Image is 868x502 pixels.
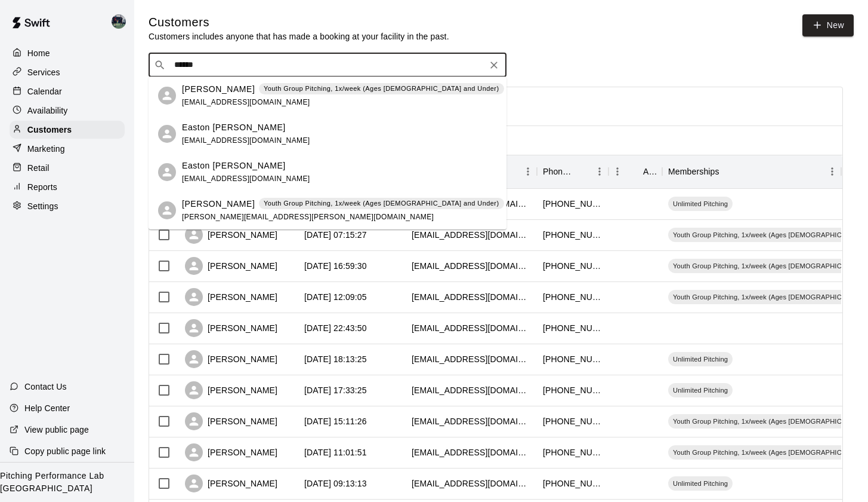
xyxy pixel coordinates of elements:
div: +18122676796 [543,260,603,272]
span: [EMAIL_ADDRESS][DOMAIN_NAME] [182,175,310,183]
div: Phone Number [543,155,574,188]
p: Customers includes anyone that has made a booking at your facility in the past. [149,30,449,42]
div: Easton Blakeman [158,201,176,219]
span: [PERSON_NAME][EMAIL_ADDRESS][PERSON_NAME][DOMAIN_NAME] [182,213,434,221]
div: Unlimited Pitching [668,197,733,211]
div: [PERSON_NAME] [185,350,277,368]
div: [PERSON_NAME] [185,257,277,275]
span: [EMAIL_ADDRESS][DOMAIN_NAME] [182,98,310,106]
div: [PERSON_NAME] [185,412,277,430]
p: [PERSON_NAME] [182,198,255,210]
div: Search customers by name or email [149,53,506,77]
div: Easton Hatfield [158,125,176,143]
div: +15027511577 [543,229,603,241]
p: Marketing [27,143,65,155]
p: Easton [PERSON_NAME] [182,121,286,134]
button: Menu [591,163,608,180]
div: Unlimited Pitching [668,476,733,491]
p: Calendar [27,85,62,97]
div: suzielee0914@gmail.com [412,291,531,303]
div: +18127862112 [543,322,603,334]
button: Sort [574,163,591,180]
div: 2025-08-11 17:33:25 [304,384,367,396]
div: Age [608,155,662,188]
div: bethrn42@gmail.com [412,384,531,396]
div: [PERSON_NAME] [185,475,277,492]
a: New [802,14,854,36]
div: Easton Morrison [158,87,176,105]
a: Retail [10,159,125,177]
div: 2025-08-09 11:01:51 [304,446,367,458]
p: Availability [27,105,68,117]
div: dscott406@yahoo.com [412,322,531,334]
a: Availability [10,102,125,120]
span: [EMAIL_ADDRESS][DOMAIN_NAME] [182,136,310,145]
button: Menu [608,163,626,180]
a: Reports [10,178,125,196]
p: Help Center [24,402,70,414]
div: +15026814388 [543,415,603,427]
div: Easton McGuire [158,163,176,181]
span: Unlimited Pitching [668,354,733,364]
div: [PERSON_NAME] [185,226,277,244]
p: Customers [27,124,72,136]
div: [PERSON_NAME] [185,319,277,337]
a: Services [10,63,125,81]
div: noahcain72@gmail.com [412,477,531,489]
div: brittfletcher@hotmail.com [412,446,531,458]
div: 2025-08-10 15:11:26 [304,415,367,427]
div: Email [406,155,537,188]
p: Reports [27,181,57,193]
img: Kevin Greene [112,14,126,29]
div: 2025-08-11 18:13:25 [304,353,367,365]
div: Unlimited Pitching [668,352,733,366]
a: Home [10,44,125,62]
button: Sort [719,163,736,180]
p: Copy public page link [24,445,106,457]
div: leedowning33@gmail.com [412,415,531,427]
a: Customers [10,121,125,139]
div: [PERSON_NAME] [185,443,277,461]
div: +15025231875 [543,291,603,303]
div: +15022963140 [543,198,603,210]
div: 2025-08-14 16:59:30 [304,260,367,272]
div: +15025105206 [543,446,603,458]
p: Home [27,47,50,59]
p: Services [27,66,60,78]
div: Phone Number [537,155,608,188]
div: Memberships [662,155,841,188]
p: Youth Group Pitching, 1x/week (Ages [DEMOGRAPHIC_DATA] and Under) [264,198,499,209]
p: [PERSON_NAME] [182,83,255,96]
div: Settings [10,197,125,215]
div: Kevin Greene [109,10,134,33]
div: +15025659207 [543,353,603,365]
a: Calendar [10,82,125,100]
p: Retail [27,162,50,174]
div: nwaters01@icloud.com [412,353,531,365]
div: 2025-08-12 22:43:50 [304,322,367,334]
h5: Customers [149,14,449,30]
div: +13179033902 [543,384,603,396]
span: Unlimited Pitching [668,199,733,209]
div: Memberships [668,155,719,188]
span: Unlimited Pitching [668,385,733,395]
button: Menu [823,163,841,180]
div: 2025-08-15 07:15:27 [304,229,367,241]
button: Menu [519,163,537,180]
div: [PERSON_NAME] [185,288,277,306]
div: Age [643,155,656,188]
p: View public page [24,424,89,436]
div: 20kevwhite@gmail.com [412,229,531,241]
div: 2025-08-14 12:09:05 [304,291,367,303]
button: Sort [626,163,643,180]
a: Marketing [10,140,125,158]
p: Youth Group Pitching, 1x/week (Ages [DEMOGRAPHIC_DATA] and Under) [264,84,499,94]
p: Contact Us [24,381,67,393]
